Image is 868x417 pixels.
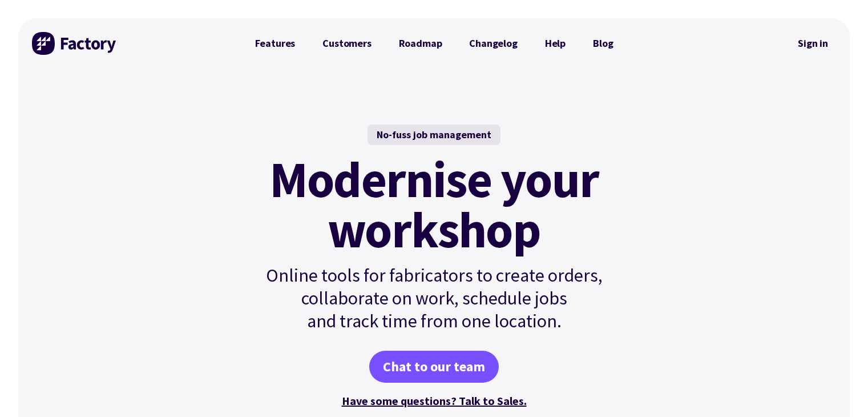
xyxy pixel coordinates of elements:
a: Changelog [455,32,531,55]
a: Chat to our team [369,351,499,383]
nav: Primary Navigation [241,32,627,55]
a: Roadmap [385,32,456,55]
a: Sign in [790,30,836,57]
mark: Modernise your workshop [269,154,599,255]
a: Help [531,32,579,55]
a: Have some questions? Talk to Sales. [342,394,527,408]
a: Customers [309,32,385,55]
iframe: Chat Widget [811,362,868,417]
a: Features [241,32,309,55]
p: Online tools for fabricators to create orders, collaborate on work, schedule jobs and track time ... [241,264,627,332]
a: Blog [579,32,627,55]
nav: Secondary Navigation [790,30,836,57]
img: Factory [32,32,118,55]
div: No-fuss job management [368,125,500,145]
